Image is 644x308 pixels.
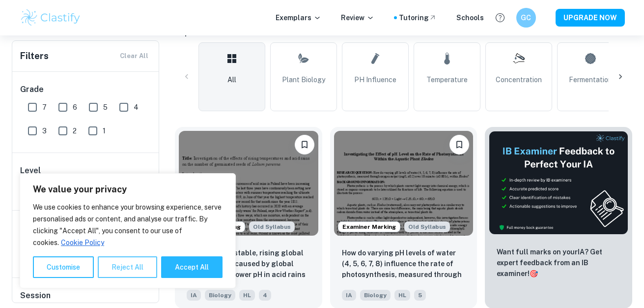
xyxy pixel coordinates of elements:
[489,131,628,235] img: Thumbnail
[338,222,400,231] span: Examiner Marking
[187,290,201,301] span: IA
[282,74,325,85] span: Plant Biology
[404,221,450,232] span: Old Syllabus
[20,84,152,95] h6: Grade
[516,8,536,28] button: GC
[103,125,106,136] span: 1
[98,256,157,278] button: Reject All
[342,247,466,281] p: How do varying pH levels of water (4, 5, 6, 7, 8) influence the rate of photosynthesis, measured ...
[399,12,437,23] a: Tutoring
[179,131,318,236] img: Biology IA example thumbnail: How do the unstable, rising global tempe
[569,74,612,85] span: Fermentation
[103,102,108,113] span: 5
[354,74,396,85] span: pH Influence
[341,12,374,23] p: Review
[496,74,542,85] span: Concentration
[205,290,235,301] span: Biology
[259,290,271,301] span: 4
[426,74,468,85] span: Temperature
[456,12,484,23] a: Schools
[249,221,295,232] div: Starting from the May 2025 session, the Biology IA requirements have changed. It's OK to refer to...
[33,201,223,248] p: We use cookies to enhance your browsing experience, serve personalised ads or content, and analys...
[227,74,236,85] span: All
[404,221,450,232] div: Starting from the May 2025 session, the Biology IA requirements have changed. It's OK to refer to...
[134,102,139,113] span: 4
[492,9,508,26] button: Help and Feedback
[497,246,620,279] p: Want full marks on your IA ? Get expert feedback from an IB examiner!
[73,125,77,136] span: 2
[334,131,474,236] img: Biology IA example thumbnail: How do varying pH levels of water (4, 5,
[360,290,391,301] span: Biology
[342,290,356,301] span: IA
[20,165,152,177] h6: Level
[60,238,105,247] a: Cookie Policy
[556,9,625,27] button: UPGRADE NOW
[276,12,321,23] p: Exemplars
[394,290,410,301] span: HL
[20,49,49,63] h6: Filters
[414,290,426,301] span: 5
[295,135,314,154] button: Bookmark
[520,12,532,23] h6: GC
[449,135,469,154] button: Bookmark
[33,184,223,195] p: We value your privacy
[249,221,295,232] span: Old Syllabus
[73,102,77,113] span: 6
[239,290,255,301] span: HL
[161,256,223,278] button: Accept All
[42,102,47,113] span: 7
[42,125,47,136] span: 3
[530,270,538,277] span: 🎯
[187,247,310,281] p: How do the unstable, rising global temperatures caused by global warming and lower pH in acid rai...
[20,8,82,28] img: Clastify logo
[20,173,236,288] div: We value your privacy
[33,256,94,278] button: Customise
